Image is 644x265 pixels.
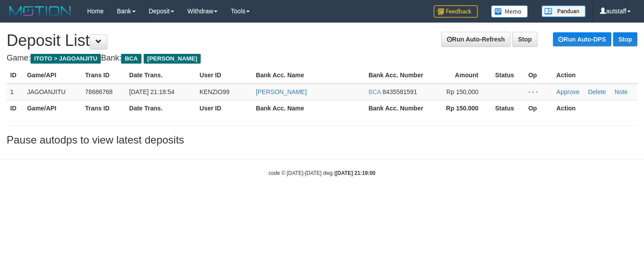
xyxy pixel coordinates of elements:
span: BCA [121,54,141,64]
th: Amount [435,67,492,83]
td: 1 [7,83,23,100]
th: Op [525,67,553,83]
a: Delete [588,88,606,95]
th: Op [525,100,553,116]
th: Action [553,67,637,83]
th: Bank Acc. Number [365,100,435,116]
h3: Pause autodps to view latest deposits [7,134,637,146]
span: 8435581591 [383,88,417,95]
th: Bank Acc. Name [252,100,365,116]
th: Bank Acc. Number [365,67,435,83]
th: Status [492,67,525,83]
a: Stop [512,32,537,47]
a: Run Auto-Refresh [441,32,511,47]
th: Date Trans. [126,67,196,83]
td: - - - [525,83,553,100]
th: Bank Acc. Name [252,67,365,83]
span: [PERSON_NAME] [144,54,201,64]
th: Trans ID [82,100,126,116]
span: Rp 150,000 [446,88,478,95]
span: 78686768 [85,88,113,95]
span: [DATE] 21:18:54 [129,88,174,95]
img: MOTION_logo.png [7,4,74,18]
th: Status [492,100,525,116]
span: KENZIO99 [200,88,230,95]
a: Note [614,88,628,95]
a: [PERSON_NAME] [256,88,307,95]
th: ID [7,100,23,116]
th: Date Trans. [126,100,196,116]
th: Rp 150.000 [435,100,492,116]
th: Trans ID [82,67,126,83]
a: Run Auto-DPS [553,32,611,46]
img: Button%20Memo.svg [491,5,528,18]
strong: [DATE] 21:19:00 [335,170,375,176]
th: User ID [196,100,252,116]
h1: Deposit List [7,32,637,49]
h4: Game: Bank: [7,54,637,63]
small: code © [DATE]-[DATE] dwg | [269,170,376,176]
a: Approve [556,88,579,95]
span: BCA [369,88,381,95]
td: JAGOANJITU [23,83,81,100]
img: Feedback.jpg [434,5,478,18]
th: User ID [196,67,252,83]
th: Game/API [23,67,81,83]
span: ITOTO > JAGOANJITU [30,54,101,64]
th: Game/API [23,100,81,116]
th: Action [553,100,637,116]
th: ID [7,67,23,83]
a: Stop [613,32,637,46]
img: panduan.png [541,5,586,17]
